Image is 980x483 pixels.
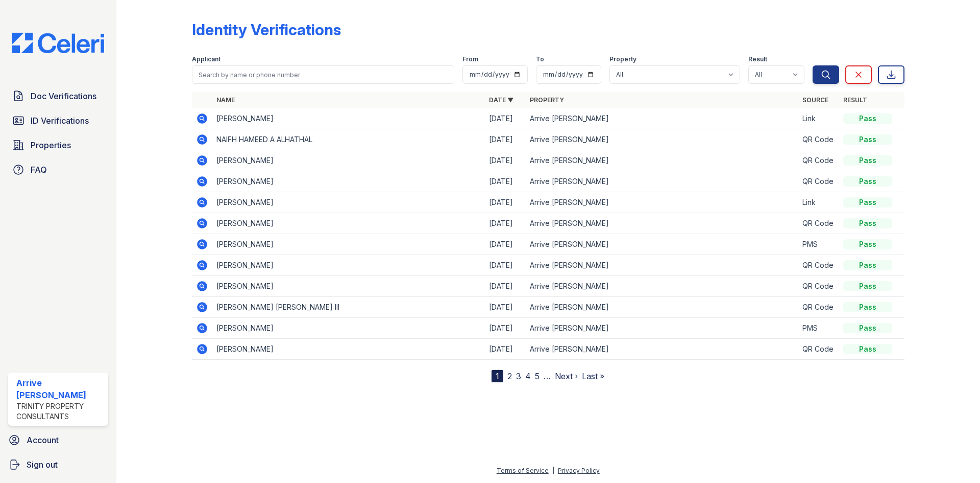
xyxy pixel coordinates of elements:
[798,129,839,150] td: QR Code
[212,276,485,297] td: [PERSON_NAME]
[552,467,554,474] div: |
[798,192,839,213] td: Link
[485,255,526,276] td: [DATE]
[843,323,892,333] div: Pass
[843,239,892,249] div: Pass
[525,371,531,381] a: 4
[462,55,478,63] label: From
[843,197,892,208] div: Pass
[798,108,839,129] td: Link
[798,339,839,360] td: QR Code
[526,171,798,192] td: Arrive [PERSON_NAME]
[609,55,636,63] label: Property
[4,430,112,450] a: Account
[536,55,544,63] label: To
[8,135,108,155] a: Properties
[526,108,798,129] td: Arrive [PERSON_NAME]
[526,129,798,150] td: Arrive [PERSON_NAME]
[526,255,798,276] td: Arrive [PERSON_NAME]
[8,159,108,180] a: FAQ
[535,371,540,381] a: 5
[843,302,892,312] div: Pass
[843,281,892,291] div: Pass
[843,218,892,228] div: Pass
[526,339,798,360] td: Arrive [PERSON_NAME]
[843,113,892,124] div: Pass
[555,371,578,381] a: Next ›
[31,139,71,151] span: Properties
[216,96,235,104] a: Name
[798,318,839,339] td: PMS
[485,171,526,192] td: [DATE]
[516,371,521,381] a: 3
[485,213,526,234] td: [DATE]
[485,108,526,129] td: [DATE]
[212,150,485,171] td: [PERSON_NAME]
[798,276,839,297] td: QR Code
[212,213,485,234] td: [PERSON_NAME]
[558,467,600,474] a: Privacy Policy
[192,55,220,63] label: Applicant
[798,234,839,255] td: PMS
[843,176,892,187] div: Pass
[507,371,512,381] a: 2
[212,318,485,339] td: [PERSON_NAME]
[798,297,839,318] td: QR Code
[530,96,564,104] a: Property
[526,192,798,213] td: Arrive [PERSON_NAME]
[843,96,867,104] a: Result
[16,377,104,401] div: Arrive [PERSON_NAME]
[485,129,526,150] td: [DATE]
[4,454,112,475] a: Sign out
[843,134,892,145] div: Pass
[526,276,798,297] td: Arrive [PERSON_NAME]
[212,234,485,255] td: [PERSON_NAME]
[27,458,58,471] span: Sign out
[212,171,485,192] td: [PERSON_NAME]
[212,129,485,150] td: NAIFH HAMEED A ALHATHAL
[8,86,108,106] a: Doc Verifications
[8,110,108,131] a: ID Verifications
[16,401,104,422] div: Trinity Property Consultants
[31,114,89,127] span: ID Verifications
[485,339,526,360] td: [DATE]
[798,255,839,276] td: QR Code
[748,55,767,63] label: Result
[192,65,454,84] input: Search by name or phone number
[485,318,526,339] td: [DATE]
[27,434,59,446] span: Account
[212,192,485,213] td: [PERSON_NAME]
[485,234,526,255] td: [DATE]
[544,370,551,382] span: …
[798,171,839,192] td: QR Code
[212,108,485,129] td: [PERSON_NAME]
[802,96,828,104] a: Source
[31,90,96,102] span: Doc Verifications
[212,297,485,318] td: [PERSON_NAME] [PERSON_NAME] III
[192,20,341,39] div: Identity Verifications
[526,234,798,255] td: Arrive [PERSON_NAME]
[485,297,526,318] td: [DATE]
[4,33,112,53] img: CE_Logo_Blue-a8612792a0a2168367f1c8372b55b34899dd931a85d93a1a3d3e32e68fde9ad4.png
[485,150,526,171] td: [DATE]
[212,255,485,276] td: [PERSON_NAME]
[492,370,503,382] div: 1
[526,213,798,234] td: Arrive [PERSON_NAME]
[485,276,526,297] td: [DATE]
[485,192,526,213] td: [DATE]
[497,467,549,474] a: Terms of Service
[798,213,839,234] td: QR Code
[212,339,485,360] td: [PERSON_NAME]
[582,371,604,381] a: Last »
[31,164,47,176] span: FAQ
[526,150,798,171] td: Arrive [PERSON_NAME]
[843,260,892,270] div: Pass
[843,344,892,354] div: Pass
[526,318,798,339] td: Arrive [PERSON_NAME]
[526,297,798,318] td: Arrive [PERSON_NAME]
[843,155,892,166] div: Pass
[489,96,513,104] a: Date ▼
[798,150,839,171] td: QR Code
